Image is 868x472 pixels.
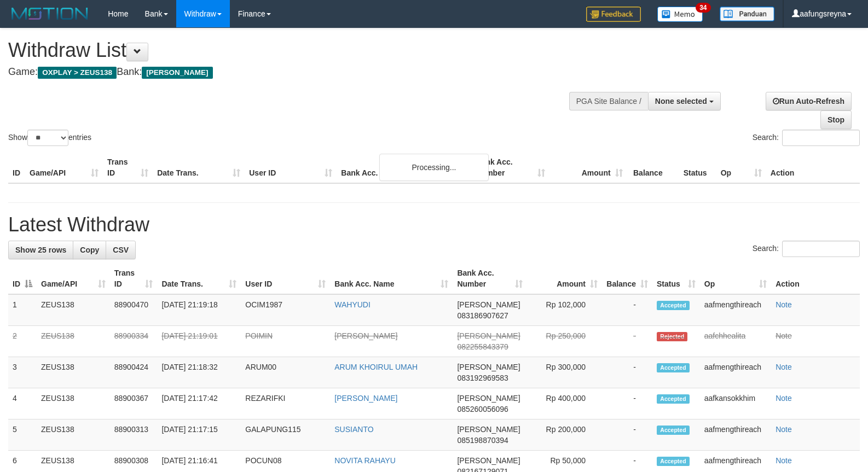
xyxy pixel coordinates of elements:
[245,152,337,183] th: User ID
[457,363,520,371] span: [PERSON_NAME]
[334,425,373,434] a: SUSIANTO
[657,332,687,341] span: Rejected
[37,419,110,451] td: ZEUS138
[627,152,679,183] th: Balance
[782,241,860,257] input: Search:
[457,342,508,351] span: Copy 082255843379 to clipboard
[80,246,99,254] span: Copy
[453,263,527,294] th: Bank Acc. Number: activate to sort column ascending
[8,388,37,419] td: 4
[700,294,771,326] td: aafmengthireach
[142,67,212,79] span: [PERSON_NAME]
[457,436,508,445] span: Copy 085198870394 to clipboard
[771,263,860,294] th: Action
[334,456,396,465] a: NOVITA RAHAYU
[527,263,602,294] th: Amount: activate to sort column ascending
[8,326,37,357] td: 2
[8,130,91,146] label: Show entries
[679,152,716,183] th: Status
[8,357,37,388] td: 3
[527,294,602,326] td: Rp 102,000
[457,425,520,434] span: [PERSON_NAME]
[334,363,418,371] a: ARUM KHOIRUL UMAH
[602,326,652,357] td: -
[457,394,520,403] span: [PERSON_NAME]
[700,263,771,294] th: Op: activate to sort column ascending
[657,457,690,466] span: Accepted
[586,7,641,22] img: Feedback.jpg
[657,394,690,404] span: Accepted
[153,152,245,183] th: Date Trans.
[776,363,792,371] a: Note
[37,326,110,357] td: ZEUS138
[8,419,37,451] td: 5
[334,394,397,403] a: [PERSON_NAME]
[334,300,371,309] a: WAHYUDI
[241,263,330,294] th: User ID: activate to sort column ascending
[776,456,792,465] a: Note
[753,241,860,257] label: Search:
[657,7,703,22] img: Button%20Memo.svg
[157,419,241,451] td: [DATE] 21:17:15
[569,92,648,110] div: PGA Site Balance /
[110,294,158,326] td: 88900470
[8,67,568,78] h4: Game: Bank:
[766,152,860,183] th: Action
[602,419,652,451] td: -
[700,388,771,419] td: aafkansokkhim
[457,331,520,340] span: [PERSON_NAME]
[110,263,158,294] th: Trans ID: activate to sort column ascending
[27,130,68,146] select: Showentries
[110,357,158,388] td: 88900424
[527,326,602,357] td: Rp 250,000
[157,357,241,388] td: [DATE] 21:18:32
[657,363,690,372] span: Accepted
[157,326,241,357] td: [DATE] 21:19:01
[337,152,471,183] th: Bank Acc. Name
[241,357,330,388] td: ARUM00
[110,326,158,357] td: 88900334
[73,241,106,259] a: Copy
[37,294,110,326] td: ZEUS138
[157,263,241,294] th: Date Trans.: activate to sort column ascending
[782,130,860,146] input: Search:
[157,388,241,419] td: [DATE] 21:17:42
[648,92,721,110] button: None selected
[471,152,549,183] th: Bank Acc. Number
[753,130,860,146] label: Search:
[15,246,66,254] span: Show 25 rows
[657,426,690,435] span: Accepted
[776,300,792,309] a: Note
[602,263,652,294] th: Balance: activate to sort column ascending
[527,388,602,419] td: Rp 400,000
[700,419,771,451] td: aafmengthireach
[113,246,129,254] span: CSV
[38,67,117,79] span: OXPLAY > ZEUS138
[457,405,508,413] span: Copy 085260056096 to clipboard
[457,300,520,309] span: [PERSON_NAME]
[776,425,792,434] a: Note
[716,152,766,183] th: Op
[37,357,110,388] td: ZEUS138
[110,388,158,419] td: 88900367
[8,294,37,326] td: 1
[549,152,627,183] th: Amount
[602,388,652,419] td: -
[766,92,852,110] a: Run Auto-Refresh
[106,241,136,259] a: CSV
[8,39,568,61] h1: Withdraw List
[8,5,91,22] img: MOTION_logo.png
[37,388,110,419] td: ZEUS138
[241,294,330,326] td: OCIM1987
[776,394,792,403] a: Note
[241,388,330,419] td: REZARIFKI
[379,154,489,181] div: Processing...
[820,110,852,129] a: Stop
[527,357,602,388] td: Rp 300,000
[657,301,690,310] span: Accepted
[652,263,700,294] th: Status: activate to sort column ascending
[602,294,652,326] td: -
[110,419,158,451] td: 88900313
[8,263,37,294] th: ID: activate to sort column descending
[8,152,25,183] th: ID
